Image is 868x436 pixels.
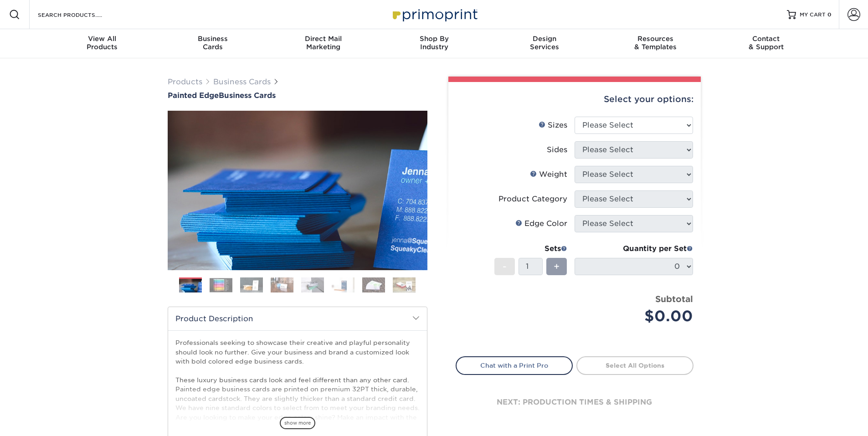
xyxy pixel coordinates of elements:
img: Business Cards 04 [271,277,293,293]
div: Sizes [539,120,567,131]
div: Marketing [268,35,379,51]
a: Chat with a Print Pro [456,356,573,374]
h2: Product Description [168,307,427,330]
span: Design [489,35,600,43]
input: SEARCH PRODUCTS..... [37,9,126,20]
a: Resources& Templates [600,29,711,58]
div: Cards [157,35,268,51]
div: Industry [379,35,489,51]
a: Contact& Support [711,29,822,58]
span: View All [47,35,158,43]
img: Business Cards 02 [210,278,232,292]
a: DesignServices [489,29,600,58]
a: Select All Options [576,356,693,374]
div: & Templates [600,35,711,51]
div: $0.00 [581,305,693,327]
img: Business Cards 06 [332,277,354,293]
span: MY CART [800,11,826,19]
div: Weight [530,169,567,180]
img: Business Cards 05 [301,277,324,293]
span: 0 [827,11,832,18]
span: + [554,260,560,273]
img: Business Cards 08 [393,277,416,293]
div: Services [489,35,600,51]
img: Painted Edge 01 [168,61,427,320]
span: show more [280,417,315,429]
div: Product Category [498,194,567,205]
div: Quantity per Set [575,243,693,254]
span: Business [157,35,268,43]
img: Business Cards 01 [179,274,202,297]
a: Direct MailMarketing [268,29,379,58]
div: Products [47,35,158,51]
span: Shop By [379,35,489,43]
span: Painted Edge [168,91,219,100]
div: Select your options: [456,82,693,117]
a: Shop ByIndustry [379,29,489,58]
div: & Support [711,35,822,51]
div: next: production times & shipping [456,375,693,430]
div: Sets [494,243,567,254]
a: BusinessCards [157,29,268,58]
span: Resources [600,35,711,43]
span: Contact [711,35,822,43]
img: Business Cards 07 [362,277,385,293]
a: View AllProducts [47,29,158,58]
div: Edge Color [515,218,567,229]
div: Sides [547,144,567,155]
img: Business Cards 03 [240,277,263,293]
a: Business Cards [213,77,271,86]
a: Painted EdgeBusiness Cards [168,91,427,100]
a: Products [168,77,202,86]
span: Direct Mail [268,35,379,43]
strong: Subtotal [655,294,693,304]
h1: Business Cards [168,91,427,100]
img: Primoprint [389,5,480,24]
span: - [503,260,507,273]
